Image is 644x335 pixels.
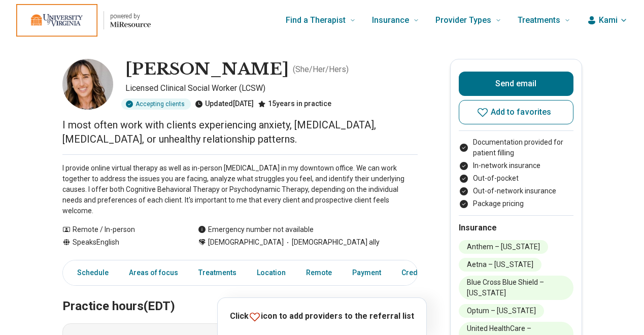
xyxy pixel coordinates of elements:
[286,13,346,27] span: Find a Therapist
[192,262,243,283] a: Treatments
[459,100,573,124] button: Add to favorites
[62,163,418,216] p: I provide online virtual therapy as well as in-person [MEDICAL_DATA] in my downtown office. We ca...
[459,240,548,254] li: Anthem – [US_STATE]
[599,14,618,26] span: Kami
[459,222,573,234] h2: Insurance
[459,137,573,209] ul: Payment options
[62,274,418,315] h2: Practice hours (EDT)
[459,276,573,300] li: Blue Cross Blue Shield – [US_STATE]
[284,237,380,248] span: [DEMOGRAPHIC_DATA] ally
[459,137,573,158] li: Documentation provided for patient filling
[491,108,552,116] span: Add to favorites
[230,310,414,323] p: Click icon to add providers to the referral list
[198,224,314,235] div: Emergency number not available
[62,224,178,235] div: Remote / In-person
[435,13,491,27] span: Provider Types
[346,262,387,283] a: Payment
[251,262,292,283] a: Location
[110,12,151,20] p: powered by
[208,237,284,248] span: [DEMOGRAPHIC_DATA]
[587,14,628,26] button: Kami
[123,262,184,283] a: Areas of focus
[125,82,418,94] p: Licensed Clinical Social Worker (LCSW)
[62,118,418,146] p: I most often work with clients experiencing anxiety, [MEDICAL_DATA], [MEDICAL_DATA], or unhealthy...
[62,237,178,248] div: Speaks English
[459,160,573,171] li: In-network insurance
[293,63,349,76] p: ( She/Her/Hers )
[395,262,446,283] a: Credentials
[459,258,541,272] li: Aetna – [US_STATE]
[372,13,409,27] span: Insurance
[121,98,191,110] div: Accepting clients
[125,59,289,80] h1: [PERSON_NAME]
[459,186,573,196] li: Out-of-network insurance
[300,262,338,283] a: Remote
[459,173,573,184] li: Out-of-pocket
[459,198,573,209] li: Package pricing
[459,304,544,318] li: Optum – [US_STATE]
[62,59,113,110] img: Suzanne Wilberger, Licensed Clinical Social Worker (LCSW)
[518,13,560,27] span: Treatments
[16,4,151,37] a: Home page
[65,262,115,283] a: Schedule
[258,98,331,110] div: 15 years in practice
[195,98,254,110] div: Updated [DATE]
[459,72,573,96] button: Send email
